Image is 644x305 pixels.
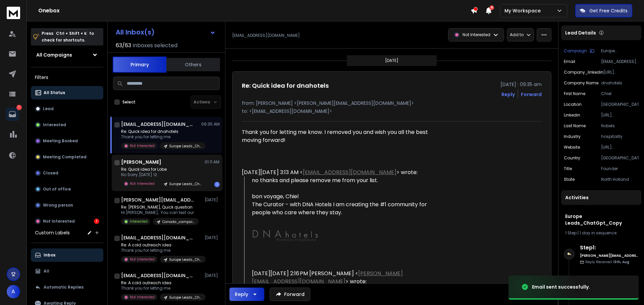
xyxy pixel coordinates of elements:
[130,143,155,148] p: Not Interested
[43,203,73,208] p: Wrong person
[561,190,641,205] div: Activities
[564,48,594,54] button: Campaign
[229,288,264,301] button: Reply
[7,285,20,298] button: A
[242,128,438,144] div: Thank you for letting me know. I removed you and wish you all the best moving forward!
[44,285,84,290] p: Automatic Replies
[601,48,639,54] p: Europe Leads_ChatGpt_Copy
[169,257,202,262] p: Europe Leads_ChatGpt_Copy
[510,32,524,37] p: Add to
[564,145,580,150] p: website
[132,42,177,50] h3: Inboxes selected
[564,177,575,182] p: State
[242,100,542,106] p: from: [PERSON_NAME] <[PERSON_NAME][EMAIL_ADDRESS][DOMAIN_NAME]>
[162,219,195,224] p: Canada_campaign
[504,7,543,14] p: My Workspace
[601,59,639,64] p: [EMAIL_ADDRESS][DOMAIN_NAME]
[31,264,103,278] button: All
[252,225,319,245] img: www.dnahotels.com
[242,81,329,90] h1: Re: Quick idea for dnahotels
[601,123,639,129] p: Nobels
[564,91,585,96] p: First Name
[121,167,202,172] p: Re: Quick idea for Lobe
[564,102,582,107] p: location
[42,30,94,44] p: Press to check for shortcuts.
[31,86,103,99] button: All Status
[500,81,542,88] p: [DATE] : 09:35 am
[601,166,639,171] p: Founder
[121,210,199,215] p: Hi [PERSON_NAME], You can test our
[205,235,220,240] p: [DATE]
[6,107,19,121] a: 1
[169,295,202,300] p: Europe Leads_ChatGpt_Copy
[130,181,155,186] p: Not Interested
[564,70,603,75] p: company_linkedin
[303,168,396,176] a: [EMAIL_ADDRESS][DOMAIN_NAME]
[121,272,195,279] h1: [EMAIL_ADDRESS][DOMAIN_NAME]
[565,230,577,236] span: 1 Step
[166,57,220,72] button: Others
[521,91,542,98] div: Forward
[564,48,587,54] p: Campaign
[252,270,438,286] div: [DATE][DATE] 2:16 PM [PERSON_NAME] < > wrote:
[38,7,471,15] h1: Onebox
[130,295,155,300] p: Not Interested
[252,176,438,184] div: no thanks and please remove me from your list.
[235,291,248,298] div: Reply
[113,57,166,73] button: Primary
[564,80,598,86] p: Company Name
[43,154,87,160] p: Meeting Completed
[601,91,639,96] p: Chiel
[43,219,75,224] p: Not Interested
[565,230,637,236] div: |
[613,259,629,264] span: 13th, Aug
[205,197,220,203] p: [DATE]
[242,168,438,176] div: [DATE][DATE] 3:13 AM < > wrote:
[35,229,70,236] h3: Custom Labels
[564,134,581,139] p: industry
[121,134,202,140] p: Thank you for letting me
[7,7,20,19] img: logo
[110,25,221,39] button: All Inbox(s)
[36,52,72,58] h1: All Campaigns
[205,273,220,278] p: [DATE]
[43,122,66,128] p: Interested
[43,186,71,192] p: Out of office
[489,5,494,10] span: 4
[55,29,88,37] span: Ctrl + Shift + k
[121,205,199,210] p: Re: [PERSON_NAME], Quick question
[252,193,438,201] div: bon voyage, Chiel
[603,70,639,75] p: [URL][DOMAIN_NAME]
[44,269,49,274] p: All
[564,166,572,171] p: title
[43,138,78,144] p: Meeting Booked
[43,106,54,111] p: Lead
[31,182,103,196] button: Out of office
[31,48,103,62] button: All Campaigns
[43,170,58,176] p: Closed
[601,177,639,182] p: North Holland
[565,29,596,36] p: Lead Details
[205,159,220,165] p: 01:11 AM
[252,201,438,217] div: The Curator - with DNA Hotels I am creating the #1 community for people who care where they stay.
[385,58,398,63] p: [DATE]
[31,199,103,212] button: Wrong person
[501,91,515,98] button: Reply
[270,288,310,301] button: Forward
[601,155,639,161] p: [GEOGRAPHIC_DATA]
[122,99,136,105] label: Select
[121,234,195,241] h1: [EMAIL_ADDRESS][DOMAIN_NAME]
[601,80,639,86] p: dnahotels
[565,213,637,226] h1: Europe Leads_ChatGpt_Copy
[169,181,202,186] p: Europe Leads_ChatGpt_Copy
[31,166,103,180] button: Closed
[44,90,65,95] p: All Status
[252,270,403,285] a: [PERSON_NAME][EMAIL_ADDRESS][DOMAIN_NAME]
[44,252,55,258] p: Inbox
[463,32,490,37] p: Not Interested
[532,284,590,290] div: Email sent successfully.
[31,102,103,116] button: Lead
